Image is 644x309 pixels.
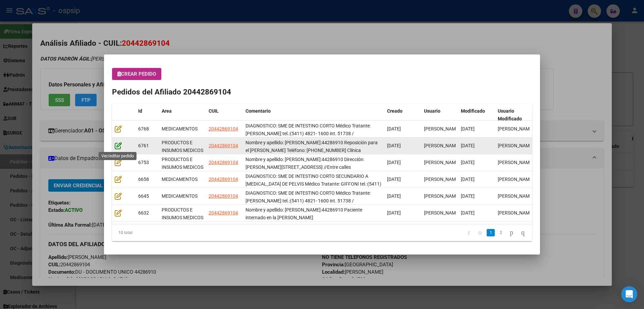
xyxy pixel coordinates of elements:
span: [DATE] [387,193,401,199]
span: Usuario Modificado [498,108,522,121]
span: [PERSON_NAME] [424,210,460,216]
span: Nombre y apellido: Gomez Mauro Dni:44286910 Dirección: Martingil 3075 //Entre calles Cramer y Jos... [246,157,371,193]
span: MEDICAMENTOS [162,126,198,131]
span: [DATE] [387,210,401,216]
span: [PERSON_NAME] [498,177,534,182]
a: 2 [497,229,505,236]
datatable-header-cell: Creado [384,104,421,126]
button: Crear Pedido [112,68,161,80]
span: Comentario [246,108,271,114]
span: Nombre y apellido: Gomez Mauro Dni:44286910 Paciente internado en la Bazterrica [246,207,362,220]
span: PRODUCTOS E INSUMOS MEDICOS [162,207,203,220]
span: [PERSON_NAME] [424,160,460,165]
a: go to next page [507,229,516,236]
span: DIAGNOSTICO: SME DE INTESTINO CORTO Médico Tratante: ROLANDO SANCA tel.:(5411) 4821- 1600 int. 51... [246,190,371,226]
span: Area [162,108,172,114]
span: [DATE] [461,126,475,131]
li: page 2 [496,227,506,238]
span: 6632 [138,210,149,216]
span: Creado [387,108,402,114]
span: 6753 [138,160,149,165]
span: MEDICAMENTOS [162,193,198,199]
span: Id [138,108,142,114]
span: MEDICAMENTOS [162,177,198,182]
span: [DATE] [387,143,401,148]
span: 20442869104 [209,160,238,165]
a: go to first page [465,229,473,236]
span: Modificado [461,108,485,114]
a: 1 [487,229,495,236]
span: Crear Pedido [117,71,156,77]
span: DIAGNOSTICO: SME DE INTESTINO CORTO Médico Tratante: YALINDA GARCIA tel.:(5411) 4821- 1600 int. 5... [246,123,371,159]
datatable-header-cell: Area [159,104,206,126]
a: go to previous page [475,229,485,236]
span: DIAGNOSTICO: SME DE INTESTINO CORTO SECUNDARIO A POLITRAUMATISMO DE PELVIS Médico Tratante: GIFFO... [246,173,381,209]
span: 6658 [138,177,149,182]
span: PRODUCTOS E INSUMOS MEDICOS [162,140,203,153]
span: 6645 [138,193,149,199]
span: 6768 [138,126,149,131]
span: [DATE] [387,160,401,165]
span: Nombre y apellido: Gomez Mauro Dni:44286910 Reposición para el Dr Matias Beatti Teléfono: 1132847... [246,140,378,161]
span: [PERSON_NAME] [424,126,460,131]
div: Open Intercom Messenger [621,286,637,302]
span: [PERSON_NAME] [424,193,460,199]
span: [PERSON_NAME] [498,160,534,165]
span: [PERSON_NAME] [424,143,460,148]
datatable-header-cell: Comentario [243,104,384,126]
span: 20442869104 [209,193,238,199]
datatable-header-cell: Usuario [421,104,458,126]
datatable-header-cell: CUIL [206,104,243,126]
span: [PERSON_NAME] [498,210,534,216]
span: 20442869104 [209,126,238,131]
datatable-header-cell: Id [136,104,159,126]
datatable-header-cell: Modificado [458,104,495,126]
li: page 1 [486,227,496,238]
span: [DATE] [387,177,401,182]
span: [DATE] [461,193,475,199]
span: PRODUCTOS E INSUMOS MEDICOS [162,157,203,170]
span: [PERSON_NAME] [498,143,534,148]
span: [DATE] [461,143,475,148]
a: go to last page [518,229,528,236]
span: 20442869104 [209,177,238,182]
span: 20442869104 [209,210,238,216]
span: [DATE] [461,160,475,165]
span: [DATE] [387,126,401,131]
span: [PERSON_NAME] [424,177,460,182]
span: [DATE] [461,210,475,216]
datatable-header-cell: Usuario Modificado [495,104,532,126]
h2: Pedidos del Afiliado 20442869104 [112,86,532,98]
span: CUIL [209,108,219,114]
span: 6761 [138,143,149,148]
span: [PERSON_NAME] [498,126,534,131]
span: Usuario [424,108,440,114]
span: 20442869104 [209,143,238,148]
div: 10 total [112,224,195,241]
span: [DATE] [461,177,475,182]
span: [PERSON_NAME] [498,193,534,199]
